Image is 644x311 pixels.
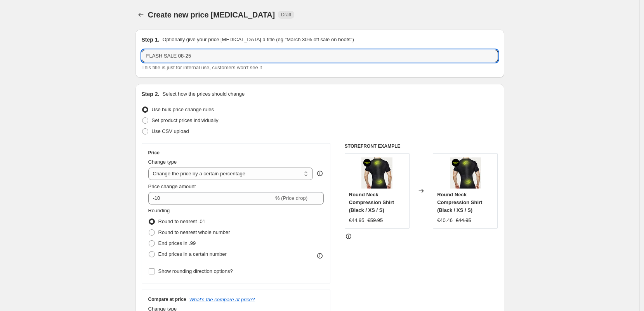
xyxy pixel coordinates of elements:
h6: STOREFRONT EXAMPLE [345,143,498,149]
span: Price change amount [148,183,196,189]
span: Round Neck Compression Shirt (Black / XS / S) [349,192,394,213]
strike: €44.95 [456,217,471,224]
img: BACKSHAPELOW_0-00-00-00_80x.jpg [450,157,481,189]
div: help [316,169,324,177]
span: % (Price drop) [275,195,307,201]
span: Show rounding direction options? [158,268,233,274]
span: Draft [281,12,291,18]
span: Use bulk price change rules [152,107,214,112]
span: Create new price [MEDICAL_DATA] [148,10,275,19]
span: End prices in a certain number [158,251,227,257]
div: €40.46 [437,217,453,224]
span: Round to nearest .01 [158,218,205,224]
span: End prices in .99 [158,240,196,246]
h3: Compare at price [148,296,186,302]
span: Rounding [148,208,170,213]
h2: Step 1. [142,36,160,44]
h3: Price [148,150,160,156]
p: Select how the prices should change [162,90,245,98]
span: Round Neck Compression Shirt (Black / XS / S) [437,192,482,213]
p: Optionally give your price [MEDICAL_DATA] a title (eg "March 30% off sale on boots") [162,36,354,44]
span: Round to nearest whole number [158,229,230,235]
h2: Step 2. [142,90,160,98]
span: Use CSV upload [152,128,189,134]
div: €44.95 [349,217,365,224]
img: BACKSHAPELOW_0-00-00-00_80x.jpg [361,157,392,189]
span: Change type [148,159,177,165]
button: What's the compare at price? [189,297,255,302]
button: Price change jobs [135,9,146,20]
span: This title is just for internal use, customers won't see it [142,65,262,70]
input: -15 [148,192,274,204]
span: Set product prices individually [152,117,219,123]
strike: €59.95 [368,217,383,224]
input: 30% off holiday sale [142,50,498,62]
